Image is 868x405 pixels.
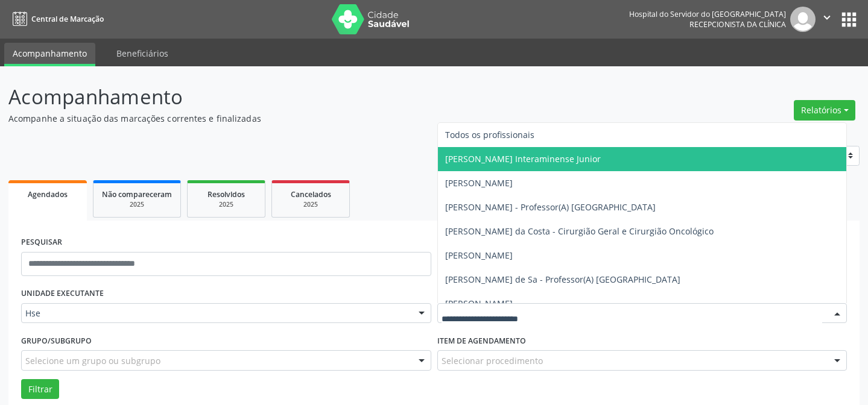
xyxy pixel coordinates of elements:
span: Não compareceram [102,189,172,199]
span: Hse [25,307,407,319]
button: apps [838,9,860,30]
button: Relatórios [794,100,855,121]
span: Central de Marcação [31,14,104,24]
span: [PERSON_NAME] de Sa - Professor(A) [GEOGRAPHIC_DATA] [445,274,680,285]
p: Acompanhe a situação das marcações correntes e finalizadas [8,112,604,125]
img: img [790,7,816,32]
span: Selecionar procedimento [442,354,543,367]
p: Acompanhamento [8,82,604,112]
div: 2025 [196,200,256,209]
a: Beneficiários [108,43,177,64]
div: 2025 [102,200,172,209]
span: [PERSON_NAME] [445,177,513,189]
span: Resolvidos [207,189,245,199]
span: [PERSON_NAME] - Professor(A) [GEOGRAPHIC_DATA] [445,201,656,213]
a: Central de Marcação [8,9,104,29]
span: [PERSON_NAME] [445,298,513,309]
label: PESQUISAR [21,233,62,252]
a: Acompanhamento [4,43,95,66]
label: UNIDADE EXECUTANTE [21,284,104,303]
button: Filtrar [21,379,59,400]
span: Agendados [28,189,68,199]
button:  [816,7,838,32]
span: Recepcionista da clínica [689,19,786,30]
div: 2025 [280,200,341,209]
span: Cancelados [291,189,331,199]
span: [PERSON_NAME] Interaminense Junior [445,153,601,165]
span: [PERSON_NAME] [445,250,513,261]
i:  [820,11,834,24]
span: [PERSON_NAME] da Costa - Cirurgião Geral e Cirurgião Oncológico [445,225,714,237]
span: Selecione um grupo ou subgrupo [25,354,160,367]
label: Item de agendamento [437,331,526,350]
div: Hospital do Servidor do [GEOGRAPHIC_DATA] [629,9,786,19]
span: Todos os profissionais [445,129,534,140]
label: Grupo/Subgrupo [21,331,92,350]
